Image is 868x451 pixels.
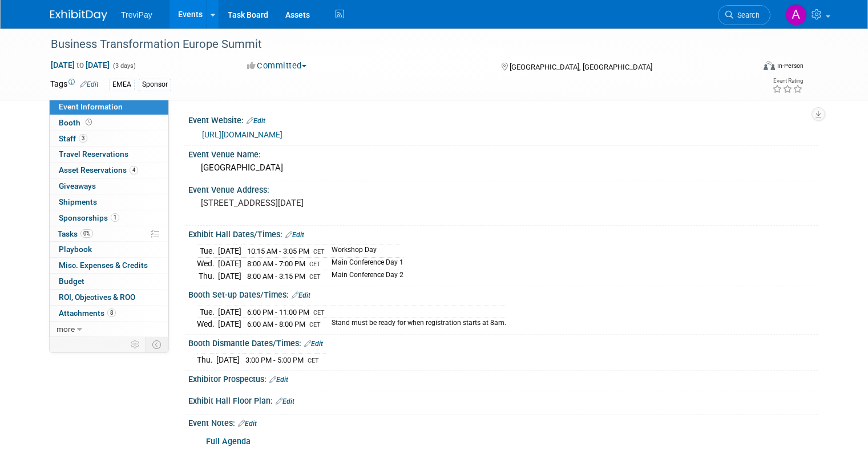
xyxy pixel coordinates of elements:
[188,146,818,160] div: Event Venue Name:
[50,242,168,257] a: Playbook
[304,340,323,348] a: Edit
[59,261,148,270] span: Misc. Expenses & Credits
[50,274,168,289] a: Budget
[188,335,818,350] div: Booth Dismantle Dates/Times:
[772,78,803,84] div: Event Rating
[247,272,305,281] span: 8:00 AM - 3:15 PM
[308,357,319,364] span: CET
[243,60,311,72] button: Committed
[325,258,403,270] td: Main Conference Day 1
[785,4,807,26] img: Alen Lovric
[59,197,97,206] span: Shipments
[50,226,168,242] a: Tasks0%
[247,117,265,125] a: Edit
[285,231,304,239] a: Edit
[197,270,218,282] td: Thu.
[59,149,128,159] span: Travel Reservations
[188,181,818,196] div: Event Venue Address:
[269,376,288,384] a: Edit
[197,354,216,366] td: Thu.
[50,78,99,91] td: Tags
[75,60,86,70] span: to
[197,245,218,258] td: Tue.
[139,79,171,91] div: Sponsor
[218,270,241,282] td: [DATE]
[325,245,403,258] td: Workshop Day
[218,318,241,330] td: [DATE]
[325,318,506,330] td: Stand must be ready for when registration starts at 8am.
[146,337,169,352] td: Toggle Event Tabs
[59,181,96,190] span: Giveaways
[126,337,146,352] td: Personalize Event Tab Strip
[59,292,135,302] span: ROI, Objectives & ROO
[59,213,119,222] span: Sponsorships
[112,62,136,70] span: (3 days)
[50,115,168,131] a: Booth
[692,59,804,76] div: Event Format
[109,79,135,91] div: EMEA
[80,80,99,88] a: Edit
[50,10,107,21] img: ExhibitDay
[197,159,809,177] div: [GEOGRAPHIC_DATA]
[276,397,294,405] a: Edit
[50,258,168,273] a: Misc. Expenses & Credits
[107,308,116,317] span: 8
[59,277,84,286] span: Budget
[83,118,94,127] span: Booth not reserved yet
[111,213,119,222] span: 1
[309,273,321,281] span: CET
[733,11,760,19] span: Search
[510,63,652,71] span: [GEOGRAPHIC_DATA], [GEOGRAPHIC_DATA]
[50,131,168,147] a: Staff3
[58,229,93,238] span: Tasks
[188,415,818,429] div: Event Notes:
[130,166,138,174] span: 4
[188,226,818,241] div: Exhibit Hall Dates/Times:
[247,247,309,255] span: 10:15 AM - 3:05 PM
[197,318,218,330] td: Wed.
[197,258,218,270] td: Wed.
[313,309,325,316] span: CET
[188,392,818,407] div: Exhibit Hall Floor Plan:
[206,437,251,446] a: Full Agenda
[325,270,403,282] td: Main Conference Day 2
[56,324,75,334] span: more
[188,371,818,385] div: Exhibitor Prospectus:
[59,118,94,127] span: Booth
[238,420,257,428] a: Edit
[218,306,241,318] td: [DATE]
[50,290,168,305] a: ROI, Objectives & ROO
[50,210,168,226] a: Sponsorships1
[47,34,740,55] div: Business Transformation Europe Summit
[292,291,310,299] a: Edit
[245,356,304,364] span: 3:00 PM - 5:00 PM
[59,245,92,254] span: Playbook
[247,259,305,268] span: 8:00 AM - 7:00 PM
[59,134,87,143] span: Staff
[313,248,325,255] span: CET
[218,258,241,270] td: [DATE]
[59,308,116,318] span: Attachments
[59,102,123,111] span: Event Information
[764,61,775,70] img: Format-Inperson.png
[50,162,168,178] a: Asset Reservations4
[201,198,438,208] pre: [STREET_ADDRESS][DATE]
[247,308,309,316] span: 6:00 PM - 11:00 PM
[79,134,87,143] span: 3
[50,99,168,115] a: Event Information
[202,130,282,139] a: [URL][DOMAIN_NAME]
[50,194,168,210] a: Shipments
[188,286,818,301] div: Booth Set-up Dates/Times:
[309,321,321,328] span: CET
[50,322,168,337] a: more
[197,306,218,318] td: Tue.
[50,147,168,162] a: Travel Reservations
[188,112,818,127] div: Event Website:
[59,165,138,174] span: Asset Reservations
[718,5,770,25] a: Search
[50,178,168,194] a: Giveaways
[50,306,168,321] a: Attachments8
[50,60,110,70] span: [DATE] [DATE]
[777,62,804,70] div: In-Person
